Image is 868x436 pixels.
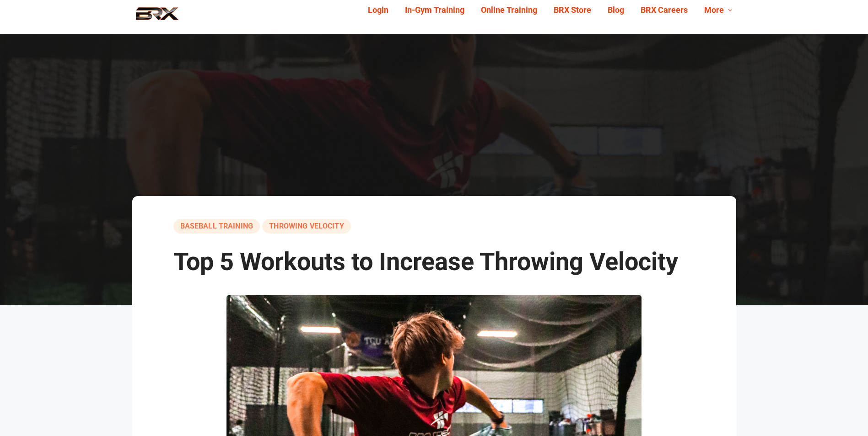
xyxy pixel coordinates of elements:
[173,219,260,234] a: baseball training
[262,219,351,234] a: Throwing Velocity
[173,247,678,276] span: Top 5 Workouts to Increase Throwing Velocity
[599,3,632,17] a: Blog
[632,3,696,17] a: BRX Careers
[173,219,695,234] div: ,
[127,7,187,27] img: BRX Performance
[353,3,741,17] div: Navigation Menu
[473,3,545,17] a: Online Training
[545,3,599,17] a: BRX Store
[397,3,473,17] a: In-Gym Training
[696,3,741,17] a: More
[360,3,397,17] a: Login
